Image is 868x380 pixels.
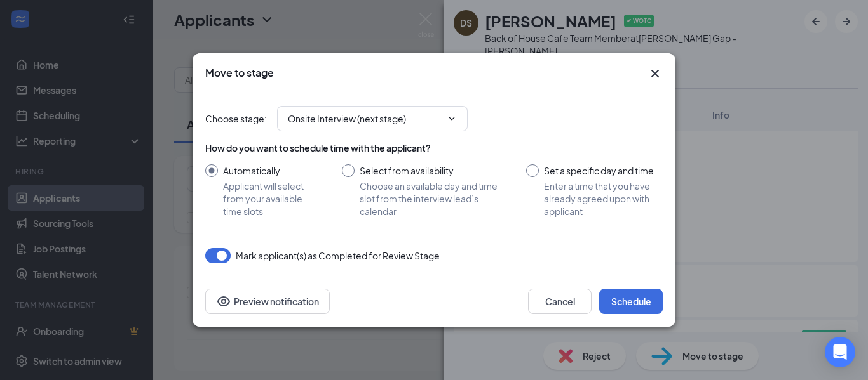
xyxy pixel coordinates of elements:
button: Preview notificationEye [205,289,330,314]
button: Schedule [599,289,663,314]
h3: Move to stage [205,66,274,80]
span: Mark applicant(s) as Completed for Review Stage [236,248,440,263]
svg: Cross [648,66,663,81]
svg: ChevronDown [447,114,457,124]
svg: Eye [216,294,231,309]
div: How do you want to schedule time with the applicant? [205,141,663,154]
div: Open Intercom Messenger [825,337,855,367]
button: Cancel [528,289,592,314]
span: Choose stage : [205,112,267,126]
button: Close [648,66,663,81]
